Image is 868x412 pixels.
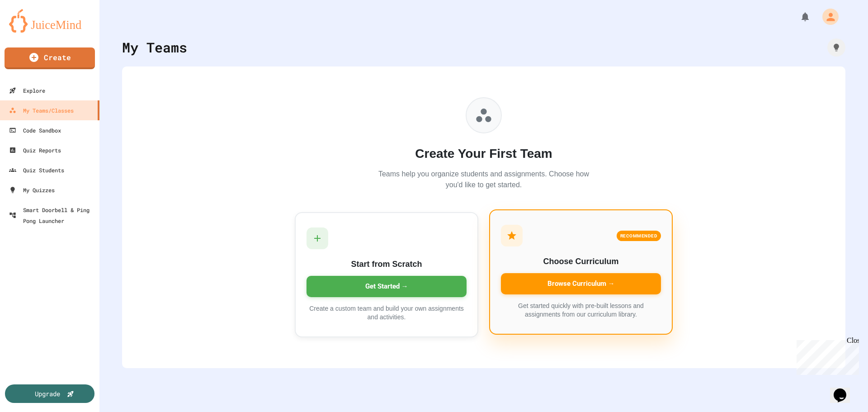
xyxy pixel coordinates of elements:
div: Upgrade [35,389,60,398]
h2: Create Your First Team [375,144,592,163]
div: My Teams/Classes [9,105,74,116]
p: Get started quickly with pre-built lessons and assignments from our curriculum library. [501,302,661,319]
iframe: chat widget [793,336,859,375]
div: Quiz Students [9,165,64,175]
a: Create [5,47,95,69]
div: Browse Curriculum → [501,273,661,294]
div: Smart Doorbell & Ping Pong Launcher [9,204,96,226]
p: Create a custom team and build your own assignments and activities. [307,304,467,322]
img: logo-orange.svg [9,9,90,33]
div: Quiz Reports [9,145,61,156]
div: My Account [813,6,841,27]
div: Chat with us now!Close [4,4,62,57]
div: My Teams [122,37,187,57]
h3: Choose Curriculum [501,256,661,268]
iframe: chat widget [830,376,859,403]
div: How it works [827,38,845,57]
p: Teams help you organize students and assignments. Choose how you'd like to get started. [375,169,592,190]
div: Explore [9,85,45,96]
div: My Notifications [783,9,813,24]
div: My Quizzes [9,185,55,195]
h3: Start from Scratch [307,258,467,270]
div: Code Sandbox [9,125,61,136]
div: Get Started → [307,276,467,297]
div: RECOMMENDED [617,231,661,241]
